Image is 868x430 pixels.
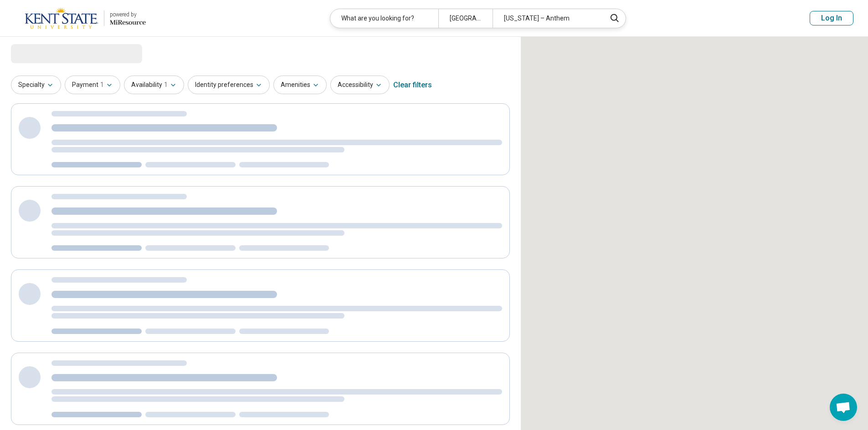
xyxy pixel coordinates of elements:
div: [US_STATE] – Anthem [493,9,601,28]
span: 1 [164,80,168,90]
button: Specialty [11,76,61,94]
button: Amenities [273,76,327,94]
img: Kent State University [25,7,98,29]
button: Payment1 [65,76,120,94]
div: What are you looking for? [330,9,438,28]
button: Identity preferences [188,76,270,94]
button: Log In [810,11,853,25]
a: Kent State Universitypowered by [15,7,146,29]
div: Open chat [830,394,857,421]
button: Accessibility [330,76,390,94]
button: Availability1 [124,76,184,94]
span: Loading... [11,44,87,62]
div: [GEOGRAPHIC_DATA] [438,9,493,28]
div: powered by [110,10,146,19]
span: 1 [100,80,104,90]
div: Clear filters [393,74,432,96]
